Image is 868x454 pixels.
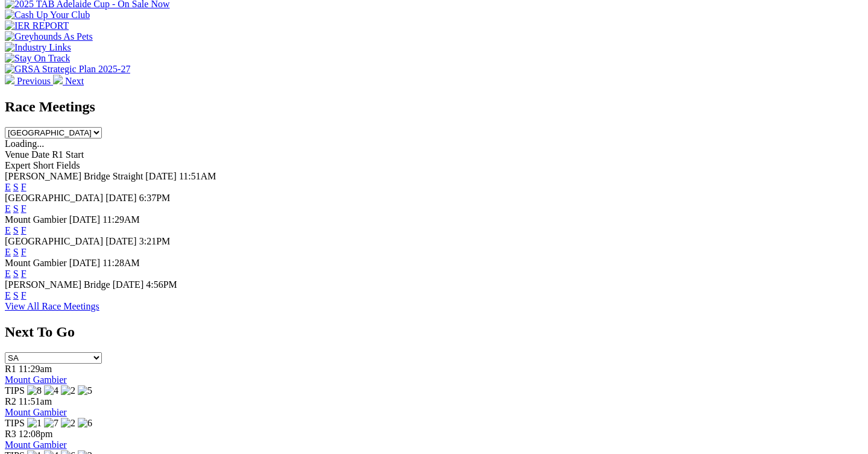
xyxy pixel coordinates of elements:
span: R1 Start [52,149,84,160]
a: E [5,204,11,214]
img: 5 [78,385,92,396]
a: View All Race Meetings [5,301,99,311]
a: F [21,225,27,235]
span: R2 [5,396,16,406]
span: Next [65,76,84,86]
a: F [21,204,27,214]
a: Mount Gambier [5,375,67,385]
span: TIPS [5,418,25,428]
span: 4:56PM [146,279,177,290]
img: GRSA Strategic Plan 2025-27 [5,64,130,75]
span: Date [31,149,49,160]
span: [DATE] [69,258,101,268]
a: S [13,290,19,300]
span: 11:28AM [102,258,140,268]
h2: Race Meetings [5,99,863,115]
a: E [5,247,11,257]
a: F [21,290,27,300]
span: [PERSON_NAME] Bridge Straight [5,171,143,181]
a: Next [53,76,84,86]
span: Previous [17,76,51,86]
img: 8 [27,385,42,396]
img: 6 [78,418,92,429]
a: S [13,247,19,257]
img: chevron-right-pager-white.svg [53,75,63,84]
img: 2 [61,385,75,396]
span: [PERSON_NAME] Bridge [5,279,110,290]
img: 7 [44,418,58,429]
a: E [5,225,11,235]
span: Expert [5,160,31,170]
a: S [13,204,19,214]
span: [DATE] [113,279,144,290]
span: 11:51am [19,396,52,406]
span: 3:21PM [139,236,171,246]
img: 4 [44,385,58,396]
a: F [21,269,27,279]
a: F [21,182,27,192]
span: [DATE] [105,193,137,203]
img: 1 [27,418,42,429]
span: TIPS [5,385,25,396]
a: E [5,290,11,300]
span: Short [33,160,54,170]
span: R3 [5,429,16,439]
span: Venue [5,149,29,160]
span: 6:37PM [139,193,171,203]
span: [DATE] [69,214,101,225]
img: Industry Links [5,42,71,53]
span: 11:29am [19,364,52,374]
h2: Next To Go [5,324,863,340]
span: Mount Gambier [5,214,67,225]
img: Greyhounds As Pets [5,31,93,42]
span: [DATE] [105,236,137,246]
span: [DATE] [145,171,177,181]
span: R1 [5,364,16,374]
a: Previous [5,76,53,86]
a: S [13,182,19,192]
span: 12:08pm [19,429,53,439]
img: chevron-left-pager-white.svg [5,75,14,84]
img: 2 [61,418,75,429]
span: 11:29AM [102,214,140,225]
img: Stay On Track [5,53,70,64]
span: [GEOGRAPHIC_DATA] [5,236,103,246]
a: E [5,269,11,279]
span: [GEOGRAPHIC_DATA] [5,193,103,203]
a: F [21,247,27,257]
a: Mount Gambier [5,407,67,417]
span: Loading... [5,138,44,149]
span: Fields [56,160,80,170]
span: Mount Gambier [5,258,67,268]
a: E [5,182,11,192]
a: S [13,269,19,279]
img: IER REPORT [5,20,69,31]
img: Cash Up Your Club [5,10,90,20]
a: S [13,225,19,235]
span: 11:51AM [179,171,216,181]
a: Mount Gambier [5,440,67,450]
